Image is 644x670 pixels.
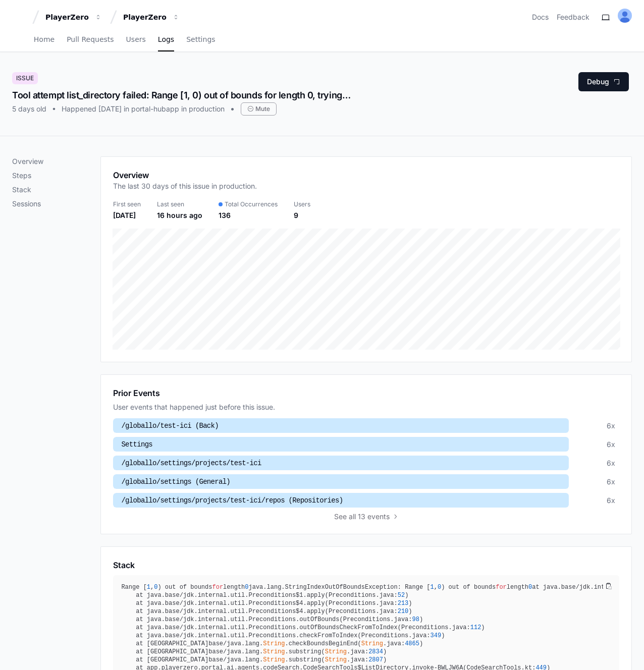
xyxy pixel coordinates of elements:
a: Home [34,28,55,51]
span: String [325,648,347,655]
button: Feedback [557,12,589,22]
div: First seen [113,200,141,208]
span: Logs [158,36,174,42]
span: 112 [470,624,481,631]
a: Pull Requests [67,28,114,51]
span: 98 [412,616,419,623]
div: 6x [607,458,615,468]
span: String [325,656,347,663]
span: /globallo/settings/projects/test-ici [121,459,261,467]
span: String [263,656,285,663]
button: PlayerZero [41,8,106,26]
span: 4865 [405,640,419,647]
span: Pull Requests [67,36,114,42]
img: ALV-UjVcatvuIE3Ry8vbS9jTwWSCDSui9a-KCMAzof9oLoUoPIJpWA8kMXHdAIcIkQmvFwXZGxSVbioKmBNr7v50-UrkRVwdj... [618,9,632,23]
h1: Prior Events [113,387,160,399]
span: String [263,640,285,647]
div: 5 days old [12,104,46,114]
span: /globallo/test-ici (Back) [121,422,219,430]
span: /globallo/settings (General) [121,478,230,486]
p: Stack [12,185,100,195]
div: Tool attempt list_directory failed: Range [1, 0) out of bounds for length 0, trying again 68c49b8... [12,88,351,102]
p: The last 30 days of this issue in production. [113,181,257,191]
span: 0 [245,584,248,591]
span: Total Occurrences [225,200,278,208]
div: 6x [607,439,615,450]
span: Settings [186,36,215,42]
div: Last seen [157,200,202,208]
span: Home [34,36,55,42]
button: Debug [578,72,629,91]
span: 52 [398,592,405,599]
div: Issue [12,72,38,84]
span: /globallo/settings/projects/test-ici/repos (Repositories) [121,496,343,505]
div: 136 [219,210,278,220]
a: Settings [186,28,215,51]
div: Mute [241,102,277,116]
div: 6x [607,495,615,506]
p: Steps [12,171,100,181]
a: Docs [532,12,549,22]
span: 2807 [368,656,383,663]
span: 0 [154,584,157,591]
app-pz-page-link-header: Overview [113,169,619,197]
div: Users [294,200,310,208]
h1: Overview [113,169,257,181]
span: Users [126,36,146,42]
span: Settings [121,440,152,449]
span: 2834 [368,648,383,655]
span: 0 [528,584,532,591]
div: PlayerZero [123,12,167,22]
span: 349 [431,632,442,639]
app-pz-page-link-header: Stack [113,559,619,571]
span: 0 [438,584,441,591]
span: for [212,584,223,591]
button: PlayerZero [119,8,184,26]
span: 1 [431,584,434,591]
span: See [334,512,347,522]
a: Users [126,28,146,51]
p: Sessions [12,199,100,209]
span: 1 [147,584,150,591]
span: for [496,584,507,591]
span: 210 [398,608,409,615]
div: PlayerZero [45,12,89,22]
h1: Stack [113,559,135,571]
div: 16 hours ago [157,210,202,220]
span: 213 [398,600,409,607]
span: String [263,648,285,655]
div: 9 [294,210,310,220]
div: 6x [607,421,615,431]
div: 6x [607,477,615,487]
div: User events that happened just before this issue. [113,402,619,412]
div: [DATE] [113,210,141,220]
button: Seeall 13 events [334,512,399,522]
div: Happened [DATE] in portal-hubapp in production [62,104,225,114]
span: String [361,640,383,647]
p: Overview [12,156,100,166]
iframe: Open customer support [612,637,639,664]
span: all 13 events [349,512,390,522]
a: Logs [158,28,174,51]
